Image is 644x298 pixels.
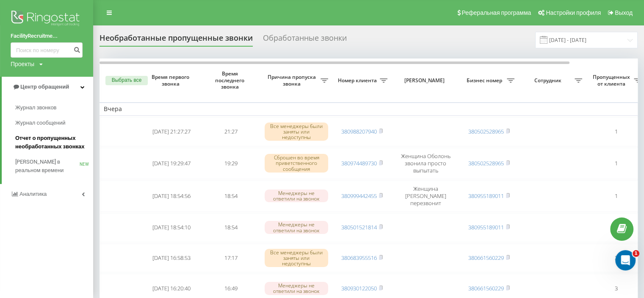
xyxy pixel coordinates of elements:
td: 21:27 [201,117,260,146]
span: Журнал сообщений [15,119,65,127]
a: 380999442455 [341,192,377,200]
span: [PERSON_NAME] [399,77,452,84]
a: 380974489730 [341,159,377,167]
input: Поиск по номеру [11,42,83,58]
span: Реферальная программа [462,9,531,16]
span: [PERSON_NAME] в реальном времени [15,158,80,175]
a: 380930122050 [341,284,377,292]
a: Отчет о пропущенных необработанных звонках [15,131,93,154]
a: 380501521814 [341,223,377,231]
td: 18:54 [201,213,260,242]
a: [PERSON_NAME] в реальном времениNEW [15,154,93,178]
a: 380661560229 [468,254,504,262]
span: Отчет о пропущенных необработанных звонках [15,134,89,151]
a: 380955189011 [468,223,504,231]
a: 380502528965 [468,128,504,135]
a: 380683955516 [341,254,377,262]
div: Обработанные звонки [263,33,347,47]
a: Журнал звонков [15,100,93,115]
td: Женщина [PERSON_NAME] перезвонит [392,181,459,212]
span: Время последнего звонка [208,70,254,90]
span: Настройки профиля [546,9,601,16]
div: Все менеджеры были заняты или недоступны [265,249,328,267]
td: [DATE] 16:58:53 [142,244,201,273]
td: 19:29 [201,148,260,179]
span: Аналитика [19,191,47,197]
a: 380988207940 [341,128,377,135]
button: Выбрать все [105,76,148,85]
td: [DATE] 19:29:47 [142,148,201,179]
span: Сотрудник [523,77,575,84]
span: Журнал звонков [15,103,57,112]
img: Ringostat logo [11,8,83,30]
div: Все менеджеры были заняты или недоступны [265,123,328,141]
div: Менеджеры не ответили на звонок [265,189,328,202]
span: Выход [615,9,633,16]
td: [DATE] 21:27:27 [142,117,201,146]
div: Менеджеры не ответили на звонок [265,221,328,234]
span: Центр обращений [20,84,69,90]
td: 18:54 [201,181,260,212]
div: Менеджеры не ответили на звонок [265,282,328,295]
div: Сброшен во время приветственного сообщения [265,154,328,173]
td: [DATE] 18:54:56 [142,181,201,212]
div: Необработанные пропущенные звонки [100,33,253,47]
iframe: Intercom live chat [615,250,636,270]
a: Журнал сообщений [15,115,93,131]
a: 380955189011 [468,192,504,200]
a: 380661560229 [468,284,504,292]
a: 380502528965 [468,159,504,167]
span: Время первого звонка [149,74,194,87]
span: Пропущенных от клиента [591,74,634,87]
span: Причина пропуска звонка [265,74,321,87]
td: Женщина Оболонь звонила просто выпытать [392,148,459,179]
span: 1 [633,250,639,257]
td: [DATE] 18:54:10 [142,213,201,242]
div: Проекты [11,60,34,68]
td: 17:17 [201,244,260,273]
a: Центр обращений [2,77,93,97]
span: Номер клиента [337,77,380,84]
a: FacilityRecruitme... [11,32,83,40]
span: Бизнес номер [464,77,507,84]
